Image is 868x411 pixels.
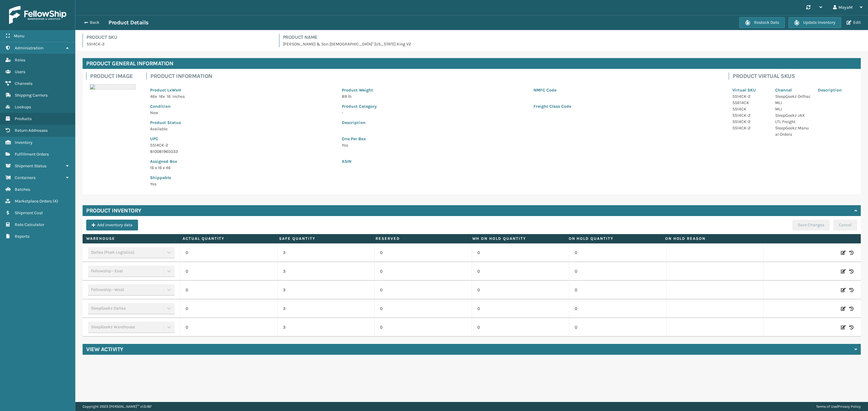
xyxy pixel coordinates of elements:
span: ( 4 ) [53,199,58,204]
p: 0 [380,287,466,293]
p: SS14CK-2 [150,142,335,148]
p: SS14CK-2 [86,41,272,47]
p: Product LxWxH [150,87,335,93]
label: On Hold Quantity [569,236,658,241]
i: Inventory History [849,306,854,312]
img: 51104088640_40f294f443_o-scaled-700x700.jpg [90,84,136,90]
p: SS14CK-2 [732,125,768,131]
span: Menu [14,33,24,39]
a: Terms of Use [816,404,837,409]
label: WH On hold quantity [472,236,561,241]
i: Edit [841,250,846,256]
td: 0 [472,281,569,299]
h4: Product General Information [83,58,861,69]
td: 0 [180,318,277,337]
p: Channel [775,87,811,93]
p: Condition [150,103,335,110]
label: On Hold Reason [665,236,754,241]
span: 16 x [159,94,165,99]
h4: Product SKU [86,34,272,41]
td: 0 [569,243,666,262]
p: NMFC Code [533,87,718,93]
i: Edit [841,287,846,293]
span: Shipment Status [15,163,46,168]
span: Lookups [15,104,31,110]
p: Product Status [150,119,335,126]
i: Inventory History [849,324,854,330]
p: New [150,110,335,116]
button: Update Inventory [788,17,841,28]
h4: Product Virtual SKUs [733,73,857,80]
p: Copyright 2023 [PERSON_NAME]™ v 1.0.187 [83,402,152,411]
td: 3 [277,318,375,337]
img: logo [9,6,66,24]
p: SleepGeekz JAX [775,112,811,119]
p: - [342,110,526,116]
p: 0 [380,306,466,312]
i: Inventory History [849,250,854,256]
span: Channels [15,81,33,86]
div: | [816,402,861,411]
span: 89 lb [342,94,351,99]
td: 0 [180,281,277,299]
span: Shipment Cost [15,210,43,215]
p: Description [818,87,854,93]
p: ASIN [342,158,718,165]
i: Inventory History [849,287,854,293]
p: 810081965033 [150,148,335,155]
span: Marketplace Orders [15,199,52,204]
h4: Product Name [283,34,861,41]
span: Products [15,116,32,121]
span: 16 [167,94,171,99]
p: SleepGeekz OnTrac [775,93,811,100]
span: Roles [15,57,25,63]
td: 0 [180,299,277,318]
button: Add inventory data [86,220,138,230]
p: Yes [342,142,718,148]
p: Assigned Box [150,158,335,165]
p: Yes [150,181,335,187]
p: [PERSON_NAME] & Son [DEMOGRAPHIC_DATA]" [US_STATE] King V2 [283,41,861,47]
p: SS14CK [732,106,768,112]
i: Inventory History [849,268,854,274]
p: UPC [150,136,335,142]
p: 16 x 16 x 46 [150,165,335,171]
p: SSR14CK [732,100,768,106]
button: Restock Date [739,17,785,28]
span: Inches [172,94,185,99]
td: 0 [180,243,277,262]
p: 0 [380,250,466,256]
p: SS14CK-2 [732,112,768,119]
h4: Product Image [90,73,139,80]
td: 0 [569,318,666,337]
label: Actual Quantity [183,236,272,241]
td: 3 [277,299,375,318]
p: SS14CK-2 [732,119,768,125]
td: 0 [180,262,277,281]
span: Return Addresses [15,128,48,133]
span: Reports [15,234,30,239]
p: 0 [380,324,466,330]
span: 46 x [150,94,157,99]
p: 0 [380,268,466,274]
label: Reserved [376,236,464,241]
h4: Product Inventory [86,207,141,214]
td: 0 [472,299,569,318]
td: 0 [472,243,569,262]
p: Virtual SKU [732,87,768,93]
span: Inventory [15,140,33,145]
td: 3 [277,281,375,299]
p: One Per Box [342,136,718,142]
td: 0 [569,262,666,281]
span: Users [15,69,25,74]
p: LTL Freight [775,119,811,125]
h4: View Activity [86,346,123,353]
h4: Product Information [150,73,722,80]
p: Freight Class Code [533,103,718,110]
button: Edit [845,20,863,25]
span: Batches [15,187,30,192]
span: Fulfillment Orders [15,152,49,157]
span: Administration [15,45,43,51]
p: SS14CK-2 [732,93,768,100]
span: Shipping Carriers [15,93,48,98]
